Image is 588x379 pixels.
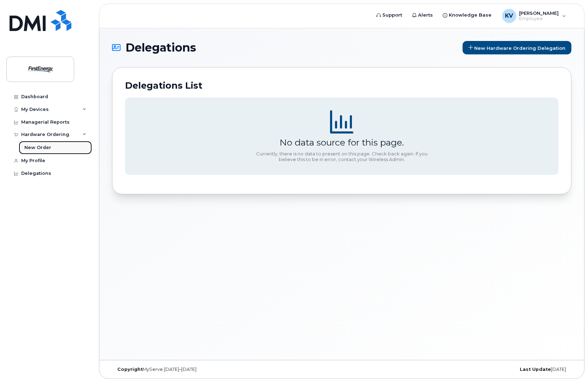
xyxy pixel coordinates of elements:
iframe: Messenger Launcher [557,348,583,374]
span: New Hardware Ordering Delegation [474,45,565,51]
a: New Hardware Ordering Delegation [463,41,571,54]
h2: Delegations List [125,80,558,91]
div: No data source for this page. [280,137,404,148]
strong: Last Update [520,367,551,372]
div: Currently, there is no data to present on this page. Check back again. If you believe this to be ... [253,151,430,162]
div: [DATE] [418,367,571,372]
span: Delegations [125,42,196,53]
div: MyServe [DATE]–[DATE] [112,367,265,372]
strong: Copyright [117,367,143,372]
